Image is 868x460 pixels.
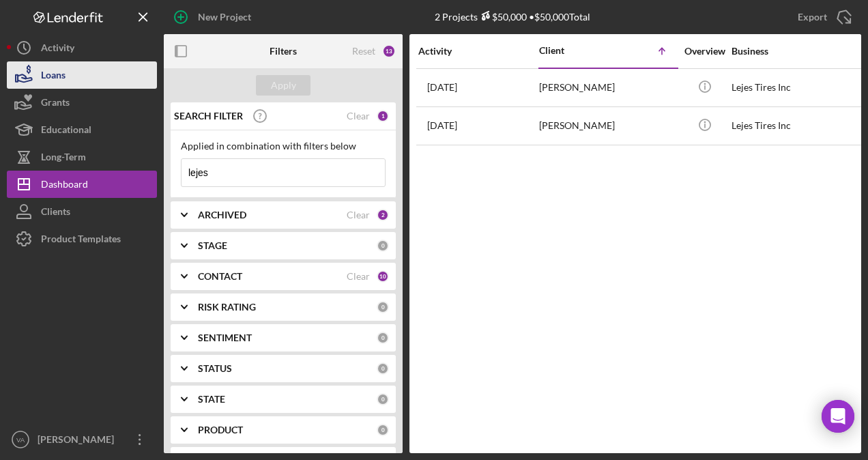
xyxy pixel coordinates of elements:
div: Overview [679,46,730,57]
button: Activity [7,34,157,61]
div: 10 [377,270,389,283]
div: Clients [41,198,70,229]
div: 0 [377,301,389,313]
b: Filters [270,46,297,57]
text: VA [16,436,25,444]
div: [PERSON_NAME] [34,426,123,457]
b: RISK RATING [198,302,256,313]
button: Educational [7,116,157,143]
div: Apply [271,75,296,96]
div: Long-Term [41,143,86,174]
b: STAGE [198,240,227,251]
b: SENTIMENT [198,332,252,343]
div: Activity [418,46,538,57]
div: Grants [41,89,70,119]
b: ARCHIVED [198,210,246,220]
time: 2025-09-03 16:47 [427,82,457,93]
div: Educational [41,116,91,147]
div: Clear [347,271,370,282]
div: 2 Projects • $50,000 Total [435,11,590,23]
button: Dashboard [7,171,157,198]
button: Product Templates [7,225,157,253]
div: 0 [377,393,389,405]
div: 2 [377,209,389,221]
div: Business [732,46,868,57]
div: Lejes Tires Inc [732,108,868,144]
b: SEARCH FILTER [174,111,243,121]
button: Grants [7,89,157,116]
b: CONTACT [198,271,242,282]
div: Reset [352,46,375,57]
div: Lejes Tires Inc [732,70,868,106]
div: Client [539,45,607,56]
div: 1 [377,110,389,122]
button: New Project [164,3,265,31]
button: Clients [7,198,157,225]
div: 0 [377,240,389,252]
div: Clear [347,111,370,121]
div: Open Intercom Messenger [822,400,854,433]
button: Export [784,3,861,31]
div: $50,000 [478,11,527,23]
div: Applied in combination with filters below [181,141,386,152]
div: [PERSON_NAME] [539,70,676,106]
b: STATE [198,394,225,405]
div: New Project [198,3,251,31]
button: VA[PERSON_NAME] [7,426,157,453]
div: 0 [377,424,389,436]
div: Dashboard [41,171,88,201]
time: 2025-08-28 02:54 [427,120,457,131]
button: Loans [7,61,157,89]
div: 0 [377,362,389,375]
div: Clear [347,210,370,220]
div: Activity [41,34,74,65]
div: Product Templates [41,225,121,256]
div: 13 [382,44,396,58]
div: Loans [41,61,66,92]
div: [PERSON_NAME] [539,108,676,144]
b: STATUS [198,363,232,374]
b: PRODUCT [198,425,243,435]
div: Export [798,3,827,31]
button: Long-Term [7,143,157,171]
button: Apply [256,75,310,96]
div: 0 [377,332,389,344]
